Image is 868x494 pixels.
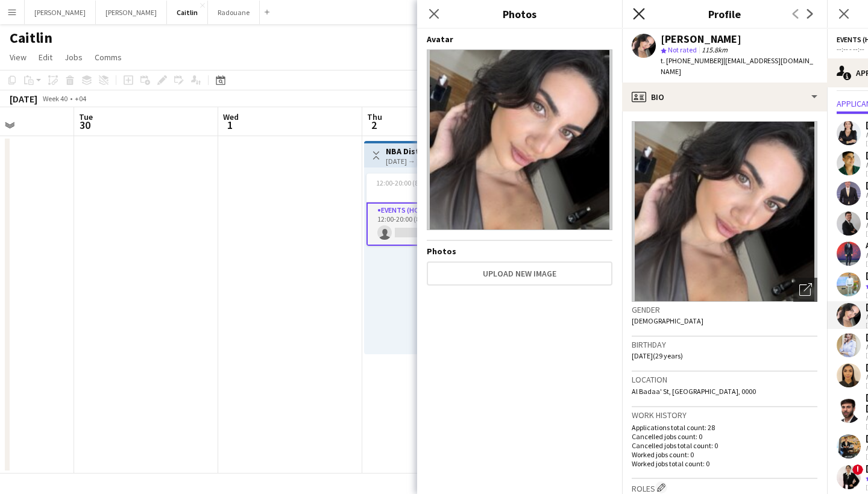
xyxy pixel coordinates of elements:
button: [PERSON_NAME] [96,1,167,24]
button: Caitlin [167,1,208,24]
div: Open photos pop-in [793,278,817,302]
span: 12:00-20:00 (8h) [376,178,425,187]
button: [PERSON_NAME] [25,1,96,24]
button: Upload new image [427,261,612,286]
h1: Caitlin [10,29,52,47]
span: ! [852,464,863,475]
h3: Roles [632,481,817,494]
h3: Birthday [632,339,817,350]
p: Worked jobs total count: 0 [632,459,817,468]
div: +04 [75,94,86,103]
div: Bio [622,83,827,111]
app-job-card: 12:00-20:00 (8h)0/11 RoleEvents (Hostess)26A0/112:00-20:00 (8h) [366,174,502,246]
h3: Work history [632,410,817,421]
span: Jobs [64,52,83,63]
span: Not rated [668,45,697,54]
span: 115.8km [699,45,730,54]
span: Week 40 [40,94,70,103]
a: View [5,49,31,65]
span: Thu [367,111,382,122]
h3: Photos [417,6,622,22]
h4: Avatar [427,34,612,45]
p: Worked jobs count: 0 [632,450,817,459]
a: Jobs [60,49,87,65]
button: Radouane [208,1,260,24]
img: Crew avatar [427,49,612,230]
span: Comms [95,52,122,63]
p: Applications total count: 28 [632,423,817,432]
img: Crew avatar or photo [632,121,817,302]
span: Wed [223,111,239,122]
span: 2 [365,118,382,132]
p: Cancelled jobs count: 0 [632,432,817,441]
a: Edit [34,49,57,65]
h4: Photos [427,246,612,257]
span: t. [PHONE_NUMBER] [661,56,723,65]
span: [DEMOGRAPHIC_DATA] [632,316,703,325]
span: [DATE] (29 years) [632,351,683,360]
h3: Location [632,374,817,385]
span: | [EMAIL_ADDRESS][DOMAIN_NAME] [661,56,813,76]
a: Comms [90,49,127,65]
span: 30 [77,118,93,132]
div: [PERSON_NAME] [661,34,741,45]
div: [DATE] → [DATE] [386,157,476,166]
span: Edit [39,52,52,63]
p: Cancelled jobs total count: 0 [632,441,817,450]
span: 1 [221,118,239,132]
span: View [10,52,27,63]
h3: Profile [622,6,827,22]
div: [DATE] [10,93,37,105]
span: Tue [79,111,93,122]
h3: Gender [632,304,817,315]
span: Al Badaa' St, [GEOGRAPHIC_DATA], 0000 [632,387,756,396]
h3: NBA District - [GEOGRAPHIC_DATA] [386,146,476,157]
app-card-role: Events (Hostess)26A0/112:00-20:00 (8h) [366,202,502,246]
